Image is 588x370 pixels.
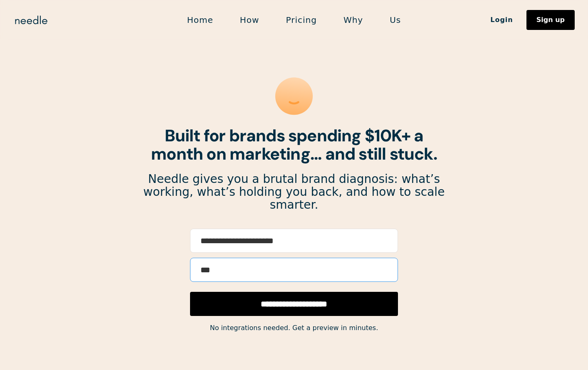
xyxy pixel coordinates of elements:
a: Pricing [272,11,330,29]
a: Sign up [526,10,575,30]
p: Needle gives you a brutal brand diagnosis: what’s working, what’s holding you back, and how to sc... [143,173,445,211]
a: Why [330,11,376,29]
strong: Built for brands spending $10K+ a month on marketing... and still stuck. [151,125,437,165]
a: Login [477,13,526,27]
div: No integrations needed. Get a preview in minutes. [143,322,445,334]
form: Email Form [190,229,398,316]
a: How [227,11,273,29]
div: Sign up [536,17,565,23]
a: Us [376,11,414,29]
a: Home [174,11,227,29]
